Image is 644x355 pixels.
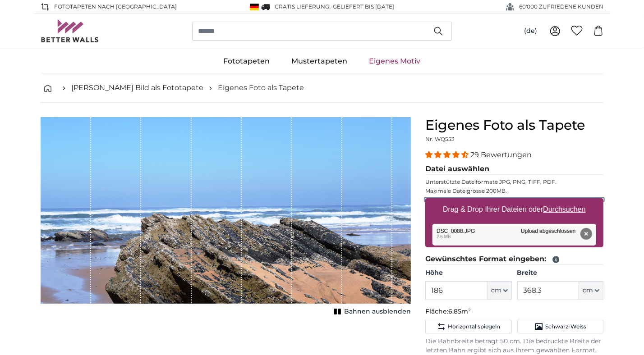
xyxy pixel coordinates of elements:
p: Maximale Dateigrösse 200MB. [425,187,603,195]
label: Drag & Drop Ihrer Dateien oder [439,200,589,218]
a: [PERSON_NAME] Bild als Fototapete [71,82,203,93]
label: Höhe [425,269,511,278]
img: Deutschland [250,4,259,10]
button: Schwarz-Weiss [517,320,603,333]
span: cm [583,286,593,295]
span: GRATIS Lieferung! [275,3,331,10]
button: cm [579,281,603,300]
span: Fototapeten nach [GEOGRAPHIC_DATA] [54,3,177,11]
div: 1 of 1 [41,117,411,318]
a: Eigenes Foto als Tapete [218,82,304,93]
span: Nr. WQ553 [425,136,455,142]
nav: breadcrumbs [41,73,603,103]
legend: Gewünschtes Format eingeben: [425,254,603,265]
span: Horizontal spiegeln [448,323,500,330]
img: Betterwalls [41,19,99,42]
button: Horizontal spiegeln [425,320,511,333]
h1: Eigenes Foto als Tapete [425,117,603,133]
span: Schwarz-Weiss [545,323,586,330]
button: cm [488,281,512,300]
span: cm [491,286,501,295]
span: - [331,3,394,10]
a: Fototapeten [213,50,281,73]
span: Geliefert bis [DATE] [333,3,394,10]
span: 4.34 stars [425,150,470,159]
a: Eigenes Motiv [359,50,432,73]
span: 60'000 ZUFRIEDENE KUNDEN [519,3,603,11]
p: Die Bahnbreite beträgt 50 cm. Die bedruckte Breite der letzten Bahn ergibt sich aus Ihrem gewählt... [425,337,603,355]
legend: Datei auswählen [425,164,603,175]
p: Fläche: [425,307,603,316]
span: 29 Bewertungen [470,150,532,159]
button: Bahnen ausblenden [331,305,411,318]
span: Bahnen ausblenden [344,307,411,316]
span: 6.85m² [448,307,471,315]
button: (de) [517,23,544,39]
label: Breite [517,269,603,278]
a: Mustertapeten [281,50,359,73]
u: Durchsuchen [543,205,586,213]
p: Unterstützte Dateiformate JPG, PNG, TIFF, PDF. [425,178,603,186]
